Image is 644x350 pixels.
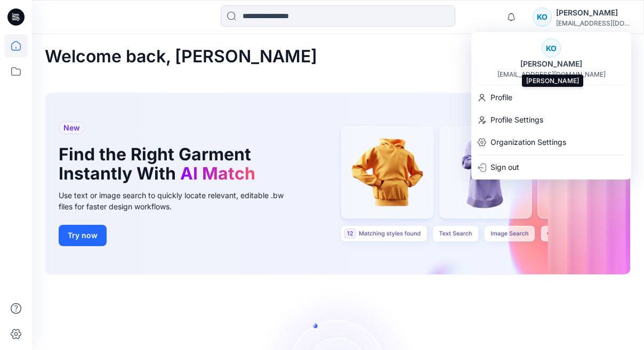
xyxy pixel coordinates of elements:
div: [PERSON_NAME] [514,58,589,70]
p: Profile [490,87,512,108]
a: Profile [471,87,631,108]
div: [EMAIL_ADDRESS][DOMAIN_NAME] [497,70,606,78]
p: Profile Settings [490,110,543,130]
p: Organization Settings [490,132,566,152]
div: Use text or image search to quickly locate relevant, editable .bw files for faster design workflows. [59,190,299,212]
div: [EMAIL_ADDRESS][DOMAIN_NAME] [556,19,631,27]
h1: Find the Right Garment Instantly With [59,145,283,183]
span: AI Match [180,163,255,184]
a: Profile Settings [471,110,631,130]
h2: Welcome back, [PERSON_NAME] [45,47,317,67]
span: New [63,121,80,134]
div: KO [533,7,552,27]
p: Sign out [490,157,519,177]
button: Try now [59,225,107,246]
a: Organization Settings [471,132,631,152]
div: KO [542,38,561,58]
div: [PERSON_NAME] [556,6,631,19]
